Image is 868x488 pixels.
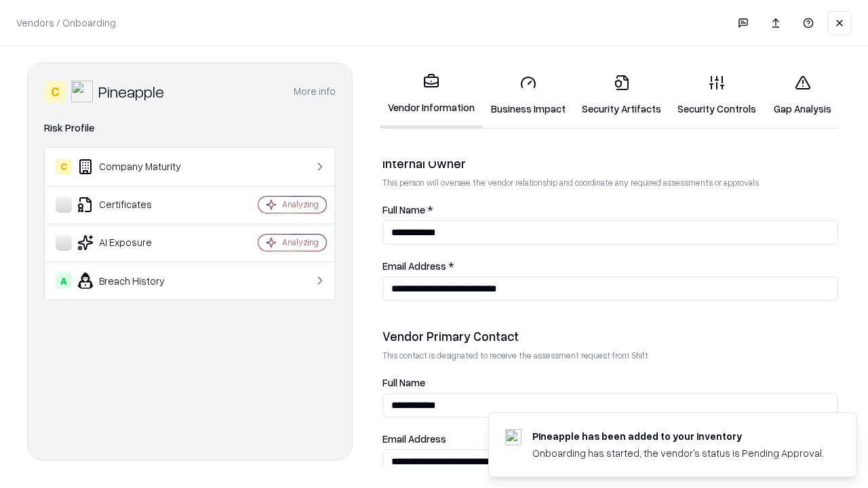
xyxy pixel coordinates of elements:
div: Internal Owner [382,155,838,171]
div: A [56,272,72,289]
p: This person will oversee the vendor relationship and coordinate any required assessments or appro... [382,177,838,188]
a: Business Impact [483,64,574,127]
div: Risk Profile [44,120,336,136]
button: More info [294,79,336,104]
div: Certificates [56,197,218,213]
div: Analyzing [282,237,319,248]
div: Onboarding has started, the vendor's status is Pending Approval. [532,446,824,460]
div: C [44,81,66,102]
div: Pineapple [98,81,164,102]
div: Pineapple has been added to your inventory [532,429,824,443]
a: Vendor Information [380,62,483,128]
div: Breach History [56,272,218,289]
div: C [56,159,72,175]
a: Security Artifacts [574,64,669,127]
div: AI Exposure [56,235,218,251]
p: Vendors / Onboarding [16,16,116,30]
a: Gap Analysis [764,64,841,127]
label: Email Address * [382,261,838,271]
img: Pineapple [71,81,93,102]
label: Email Address [382,434,838,444]
p: This contact is designated to receive the assessment request from Shift [382,350,838,361]
label: Full Name [382,378,838,388]
div: Vendor Primary Contact [382,328,838,344]
label: Full Name * [382,205,838,215]
img: pineappleenergy.com [505,429,521,445]
div: Company Maturity [56,159,218,175]
div: Analyzing [282,199,319,210]
a: Security Controls [669,64,764,127]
